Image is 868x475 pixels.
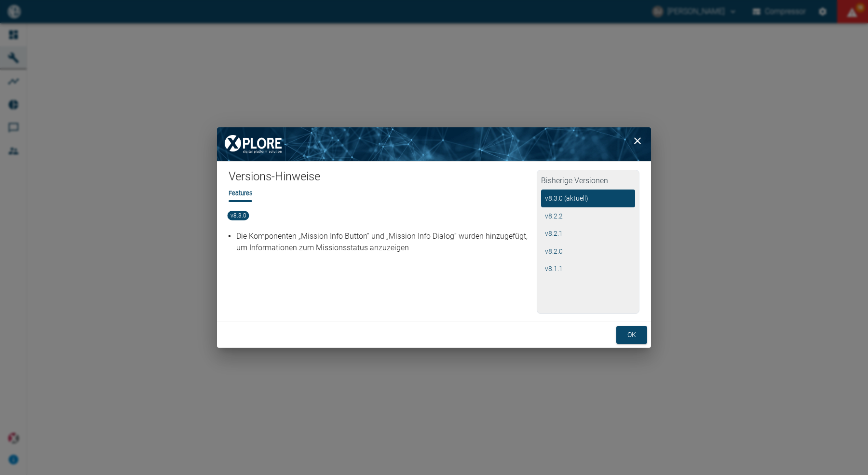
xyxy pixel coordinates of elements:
button: v8.3.0 (aktuell) [541,190,635,207]
img: XPLORE Logo [217,127,289,161]
button: v8.1.1 [541,260,635,278]
button: v8.2.0 [541,243,635,260]
img: background image [217,127,651,161]
button: v8.2.2 [541,207,635,225]
span: v8.3.0 [228,211,249,220]
p: Die Komponenten „Mission Info Button“ und „Mission Info Dialog“ wurden hinzugefügt, um Informatio... [236,231,534,254]
button: v8.2.1 [541,225,635,243]
button: ok [616,326,647,344]
button: close [628,131,647,150]
li: Features [229,189,252,198]
h2: Bisherige Versionen [541,174,635,190]
h1: Versions-Hinweise [229,169,537,189]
